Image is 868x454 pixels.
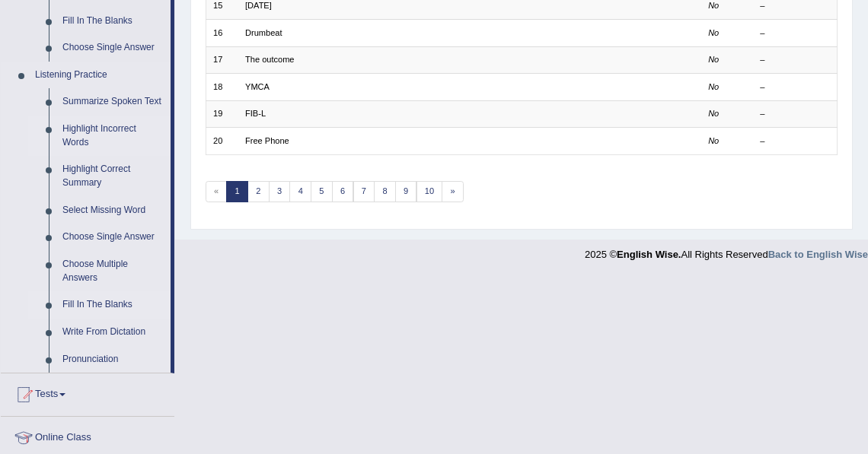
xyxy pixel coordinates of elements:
[245,1,272,10] a: [DATE]
[760,54,830,66] div: –
[708,55,719,64] em: No
[56,291,171,319] a: Fill In The Blanks
[395,181,417,202] a: 9
[708,82,719,91] em: No
[760,108,830,120] div: –
[353,181,375,202] a: 7
[708,1,719,10] em: No
[245,82,270,91] a: YMCA
[1,373,174,411] a: Tests
[56,8,171,35] a: Fill In The Blanks
[28,62,171,89] a: Listening Practice
[226,181,248,202] a: 1
[760,135,830,148] div: –
[311,181,333,202] a: 5
[760,81,830,94] div: –
[56,346,171,373] a: Pronunciation
[56,88,171,116] a: Summarize Spoken Text
[289,181,311,202] a: 4
[206,128,238,154] td: 20
[374,181,396,202] a: 8
[708,136,719,145] em: No
[442,181,464,202] a: »
[245,28,282,37] a: Drumbeat
[206,20,238,46] td: 16
[245,55,294,64] a: The outcome
[416,181,443,202] a: 10
[56,34,171,62] a: Choose Single Answer
[56,116,171,156] a: Highlight Incorrect Words
[617,249,681,260] strong: English Wise.
[245,136,289,145] a: Free Phone
[56,197,171,224] a: Select Missing Word
[206,100,238,127] td: 19
[247,181,270,202] a: 2
[206,181,228,202] span: «
[768,249,868,260] a: Back to English Wise
[245,109,266,118] a: FIB-L
[56,251,171,291] a: Choose Multiple Answers
[206,46,238,73] td: 17
[585,240,868,262] div: 2025 © All Rights Reserved
[206,74,238,100] td: 18
[760,27,830,40] div: –
[56,224,171,251] a: Choose Single Answer
[269,181,291,202] a: 3
[708,109,719,118] em: No
[332,181,354,202] a: 6
[56,156,171,196] a: Highlight Correct Summary
[56,319,171,346] a: Write From Dictation
[708,28,719,37] em: No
